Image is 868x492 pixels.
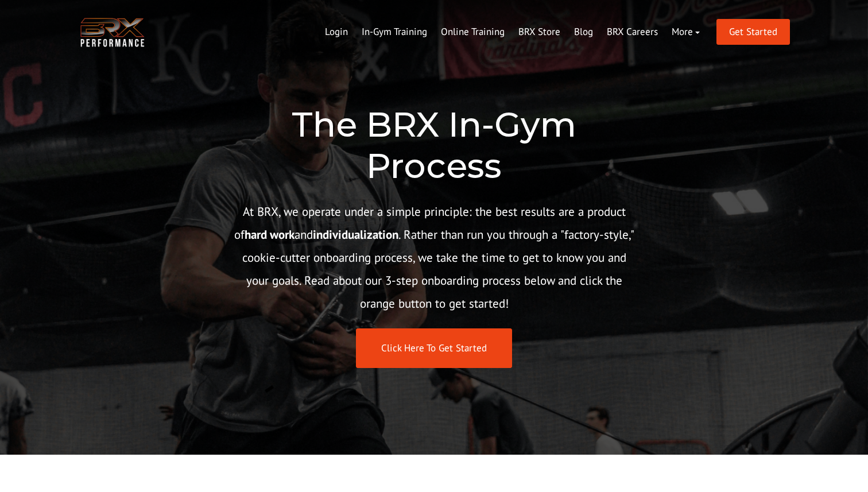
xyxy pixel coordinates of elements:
a: In-Gym Training [355,18,434,46]
a: Blog [567,18,600,46]
a: Login [318,18,355,46]
a: BRX Careers [600,18,665,46]
a: Online Training [434,18,511,46]
a: More [665,18,707,46]
strong: hard work [245,227,294,242]
div: Navigation Menu [318,18,707,46]
a: Get Started [716,19,790,45]
span: At BRX, we operate under a simple principle: the best results are a product of and . Rather than ... [234,204,634,311]
strong: individualization [313,227,398,242]
span: The BRX In-Gym Process [292,103,576,187]
img: BRX Transparent Logo-2 [78,15,147,50]
a: BRX Store [511,18,567,46]
a: Click Here To Get Started [356,328,512,368]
